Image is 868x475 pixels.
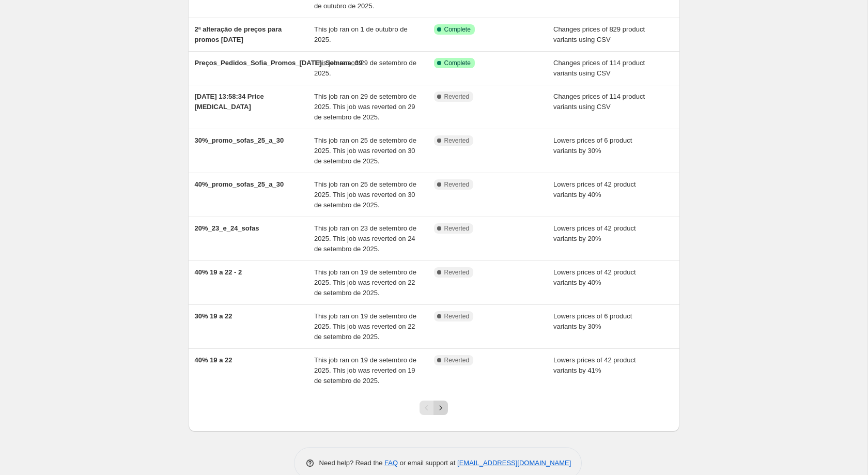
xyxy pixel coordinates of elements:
[444,356,470,364] span: Reverted
[195,25,282,43] span: 2ª alteração de preços para promos [DATE]
[444,180,470,189] span: Reverted
[444,93,470,101] span: Reverted
[195,268,242,276] span: 40% 19 a 22 - 2
[444,59,471,67] span: Complete
[553,268,636,286] span: Lowers prices of 42 product variants by 40%
[314,59,416,77] span: This job ran on 29 de setembro de 2025.
[314,356,416,385] span: This job ran on 19 de setembro de 2025. This job was reverted on 19 de setembro de 2025.
[195,356,233,364] span: 40% 19 a 22
[314,93,416,121] span: This job ran on 29 de setembro de 2025. This job was reverted on 29 de setembro de 2025.
[314,136,416,165] span: This job ran on 25 de setembro de 2025. This job was reverted on 30 de setembro de 2025.
[195,224,259,232] span: 20%_23_e_24_sofas
[195,312,233,320] span: 30% 19 a 22
[314,268,416,297] span: This job ran on 19 de setembro de 2025. This job was reverted on 22 de setembro de 2025.
[444,268,470,277] span: Reverted
[553,224,636,242] span: Lowers prices of 42 product variants by 20%
[195,59,363,67] span: Preços_Pedidos_Sofia_Promos_[DATE]_Semana_39
[553,312,632,330] span: Lowers prices of 6 product variants by 30%
[319,459,385,467] span: Need help? Read the
[195,136,284,144] span: 30%_promo_sofas_25_a_30
[553,25,645,43] span: Changes prices of 829 product variants using CSV
[314,224,416,253] span: This job ran on 23 de setembro de 2025. This job was reverted on 24 de setembro de 2025.
[553,93,645,111] span: Changes prices of 114 product variants using CSV
[553,59,645,77] span: Changes prices of 114 product variants using CSV
[553,180,636,198] span: Lowers prices of 42 product variants by 40%
[553,356,636,374] span: Lowers prices of 42 product variants by 41%
[444,224,470,233] span: Reverted
[433,401,448,415] button: Next
[195,93,264,111] span: [DATE] 13:58:34 Price [MEDICAL_DATA]
[457,459,571,467] a: [EMAIL_ADDRESS][DOMAIN_NAME]
[314,312,416,341] span: This job ran on 19 de setembro de 2025. This job was reverted on 22 de setembro de 2025.
[444,136,470,145] span: Reverted
[398,459,457,467] span: or email support at
[420,401,448,415] nav: Pagination
[384,459,398,467] a: FAQ
[444,312,470,320] span: Reverted
[314,180,416,209] span: This job ran on 25 de setembro de 2025. This job was reverted on 30 de setembro de 2025.
[444,25,471,34] span: Complete
[195,180,284,188] span: 40%_promo_sofas_25_a_30
[314,25,408,43] span: This job ran on 1 de outubro de 2025.
[553,136,632,155] span: Lowers prices of 6 product variants by 30%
